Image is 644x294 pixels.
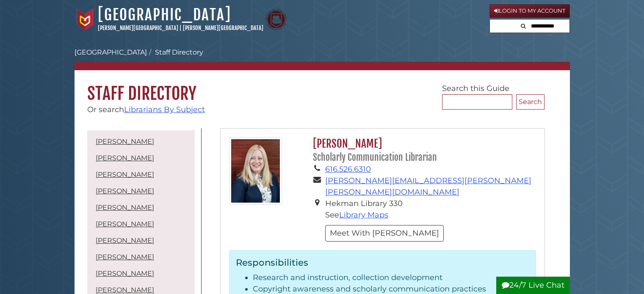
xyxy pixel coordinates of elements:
[325,225,444,242] button: Meet With [PERSON_NAME]
[325,176,531,197] a: [PERSON_NAME][EMAIL_ADDRESS][PERSON_NAME][PERSON_NAME][DOMAIN_NAME]
[521,23,526,29] i: Search
[96,286,154,294] a: [PERSON_NAME]
[96,220,154,228] a: [PERSON_NAME]
[87,105,205,114] span: Or search
[96,137,154,146] a: [PERSON_NAME]
[496,277,570,294] button: 24/7 Live Chat
[96,269,154,278] a: [PERSON_NAME]
[155,48,203,56] a: Staff Directory
[229,137,282,205] img: gina_bolger_125x160.jpg
[518,19,528,31] button: Search
[180,25,182,31] span: |
[96,203,154,212] a: [PERSON_NAME]
[96,170,154,179] a: [PERSON_NAME]
[98,25,178,31] a: [PERSON_NAME][GEOGRAPHIC_DATA]
[325,165,371,174] a: 616.526.6310
[265,9,287,30] img: Calvin Theological Seminary
[313,152,437,163] small: Scholarly Communication Librarian
[325,198,536,221] li: Hekman Library 330 See
[516,94,544,110] button: Search
[75,70,570,104] h1: Staff Directory
[75,48,147,56] a: [GEOGRAPHIC_DATA]
[96,187,154,195] a: [PERSON_NAME]
[96,236,154,245] a: [PERSON_NAME]
[75,9,96,30] img: Calvin University
[183,25,263,31] a: [PERSON_NAME][GEOGRAPHIC_DATA]
[96,253,154,261] a: [PERSON_NAME]
[236,257,529,268] h3: Responsibilities
[124,105,205,114] a: Librarians By Subject
[98,5,231,24] a: [GEOGRAPHIC_DATA]
[339,210,388,220] a: Library Maps
[96,154,154,162] a: [PERSON_NAME]
[489,4,570,18] a: Login to My Account
[253,272,529,283] li: Research and instruction, collection development
[309,137,536,164] h2: [PERSON_NAME]
[75,47,570,70] nav: breadcrumb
